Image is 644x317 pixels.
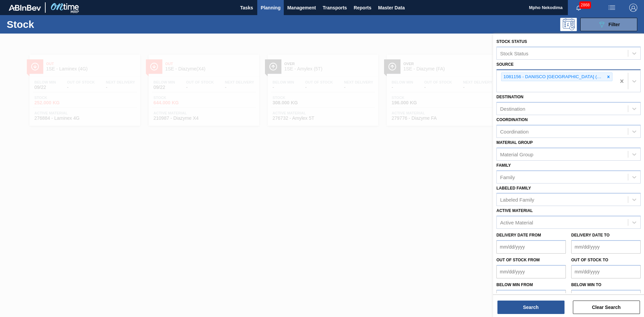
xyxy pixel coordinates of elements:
label: Below Min from [496,282,533,287]
div: 1081156 - DANISCO [GEOGRAPHIC_DATA] (PTY) LTD [501,73,605,81]
span: Management [287,4,316,12]
div: Active Material [500,220,533,225]
h1: Stock [7,20,107,28]
span: Master Data [378,4,405,12]
label: Out of Stock to [571,258,608,262]
label: Stock Status [496,39,527,44]
label: Active Material [496,208,533,213]
span: Transports [323,4,347,12]
span: 2868 [579,1,591,9]
label: Labeled Family [496,186,531,191]
label: Material Group [496,140,533,145]
label: Family [496,163,511,168]
div: Stock Status [500,50,528,56]
span: Reports [354,4,371,12]
label: Coordination [496,117,528,122]
span: Planning [261,4,280,12]
img: TNhmsLtSVTkK8tSr43FrP2fwEKptu5GPRR3wAAAABJRU5ErkJggg== [9,5,41,11]
button: Notifications [568,3,589,12]
label: Out of Stock from [496,258,540,262]
div: Coordination [500,129,529,135]
div: Material Group [500,151,533,157]
div: Labeled Family [500,197,534,203]
img: userActions [608,4,616,12]
img: Logout [629,4,637,12]
label: Delivery Date from [496,233,541,237]
label: Delivery Date to [571,233,609,237]
span: Filter [608,22,620,27]
label: Source [496,62,514,67]
input: mm/dd/yyyy [571,290,641,303]
div: Family [500,174,515,180]
input: mm/dd/yyyy [496,240,566,254]
input: mm/dd/yyyy [496,290,566,303]
button: Filter [580,18,637,31]
div: Programming: no user selected [560,18,577,31]
div: Destination [500,106,525,112]
label: Below Min to [571,282,601,287]
input: mm/dd/yyyy [571,240,641,254]
label: Destination [496,95,523,99]
span: Tasks [239,4,254,12]
input: mm/dd/yyyy [571,265,641,278]
input: mm/dd/yyyy [496,265,566,278]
